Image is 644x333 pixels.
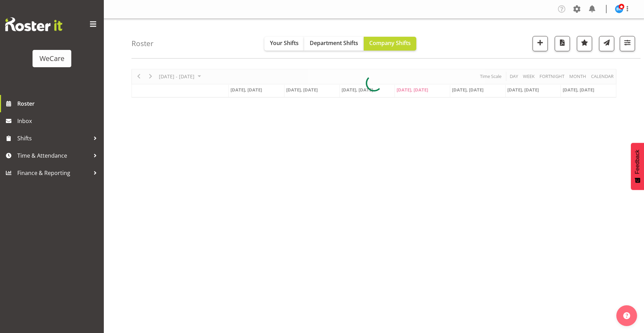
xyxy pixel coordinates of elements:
[270,39,299,47] span: Your Shifts
[620,36,635,51] button: Filter Shifts
[39,53,64,64] div: WeCare
[631,143,644,190] button: Feedback - Show survey
[634,150,641,174] span: Feedback
[577,36,592,51] button: Highlight an important date within the roster.
[131,40,154,47] h4: Roster
[533,36,548,51] button: Add a new shift
[623,312,630,319] img: help-xxl-2.png
[369,39,411,47] span: Company Shifts
[264,37,304,51] button: Your Shifts
[310,39,358,47] span: Department Shifts
[599,36,614,51] button: Send a list of all shifts for the selected filtered period to all rostered employees.
[17,133,90,143] span: Shifts
[615,5,623,13] img: brian-ko10449.jpg
[304,37,364,51] button: Department Shifts
[17,116,100,126] span: Inbox
[17,150,90,161] span: Time & Attendance
[17,98,100,109] span: Roster
[555,36,570,51] button: Download a PDF of the roster according to the set date range.
[364,37,416,51] button: Company Shifts
[17,168,90,178] span: Finance & Reporting
[5,17,62,31] img: Rosterit website logo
